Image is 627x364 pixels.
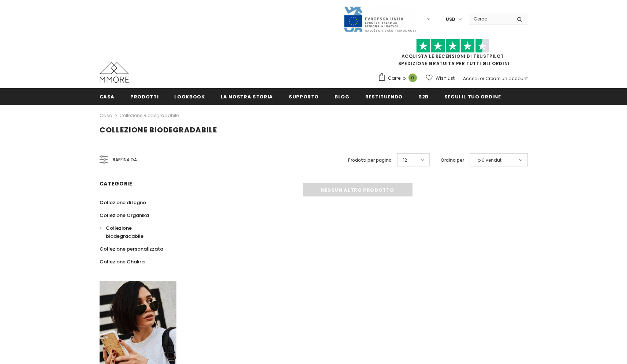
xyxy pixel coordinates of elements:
[100,243,163,255] a: Collezione personalizzata
[113,156,137,164] span: Raffina da
[408,74,417,82] span: 0
[221,88,273,105] a: La nostra storia
[418,88,429,105] a: B2B
[100,88,115,105] a: Casa
[436,75,455,82] span: Wish List
[416,39,489,53] img: Fidati di Pilot Stars
[289,88,319,105] a: supporto
[100,212,149,219] span: Collezione Organika
[100,111,112,120] a: Casa
[100,180,133,187] span: Categorie
[463,75,479,82] a: Accedi
[100,196,146,209] a: Collezione di legno
[365,93,403,100] span: Restituendo
[100,93,115,100] span: Casa
[174,93,205,100] span: Lookbook
[446,16,455,23] span: USD
[343,6,417,33] img: Javni Razpis
[444,93,501,100] span: Segui il tuo ordine
[485,75,528,82] a: Creare un account
[100,209,149,222] a: Collezione Organika
[335,88,350,105] a: Blog
[221,93,273,100] span: La nostra storia
[378,73,421,84] a: Carrello 0
[289,93,319,100] span: supporto
[444,88,501,105] a: Segui il tuo ordine
[402,53,504,59] a: Acquista le recensioni di TrustPilot
[469,14,511,24] input: Search Site
[100,222,168,243] a: Collezione biodegradabile
[480,75,484,82] span: or
[365,88,403,105] a: Restituendo
[475,157,503,164] span: I più venduti
[100,245,163,252] span: Collezione personalizzata
[100,255,145,268] a: Collezione Chakra
[441,157,464,164] label: Ordina per
[130,88,158,105] a: Prodotti
[106,225,143,240] span: Collezione biodegradabile
[100,199,146,206] span: Collezione di legno
[335,93,350,100] span: Blog
[426,72,455,85] a: Wish List
[418,93,429,100] span: B2B
[100,62,129,83] img: Casi MMORE
[100,258,145,265] span: Collezione Chakra
[119,112,179,119] a: Collezione biodegradabile
[378,42,528,67] span: SPEDIZIONE GRATUITA PER TUTTI GLI ORDINI
[348,157,392,164] label: Prodotti per pagina
[130,93,158,100] span: Prodotti
[403,157,407,164] span: 12
[343,16,417,22] a: Javni Razpis
[388,75,406,82] span: Carrello
[100,125,217,135] span: Collezione biodegradabile
[174,88,205,105] a: Lookbook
